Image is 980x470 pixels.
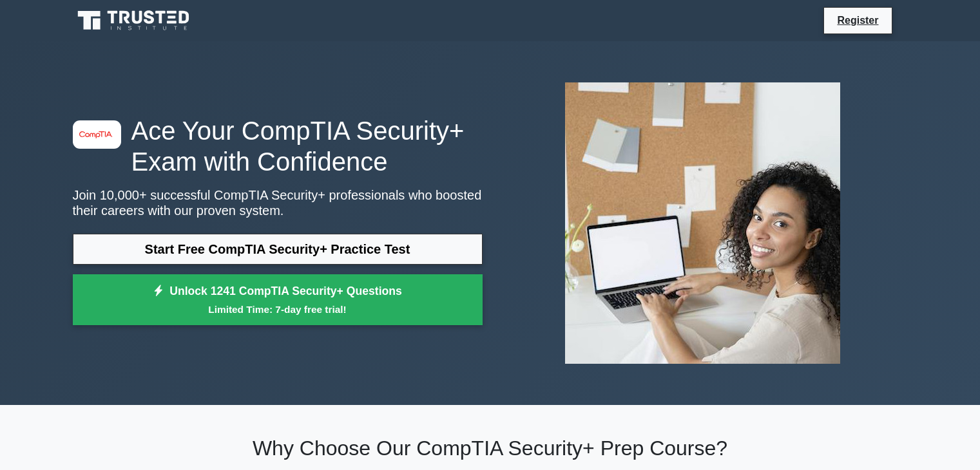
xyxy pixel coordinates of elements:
p: Join 10,000+ successful CompTIA Security+ professionals who boosted their careers with our proven... [73,187,483,218]
a: Start Free CompTIA Security+ Practice Test [73,234,483,265]
a: Register [829,12,886,28]
h1: Ace Your CompTIA Security+ Exam with Confidence [73,115,483,177]
small: Limited Time: 7-day free trial! [89,302,466,317]
h2: Why Choose Our CompTIA Security+ Prep Course? [73,436,908,460]
a: Unlock 1241 CompTIA Security+ QuestionsLimited Time: 7-day free trial! [73,274,483,326]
